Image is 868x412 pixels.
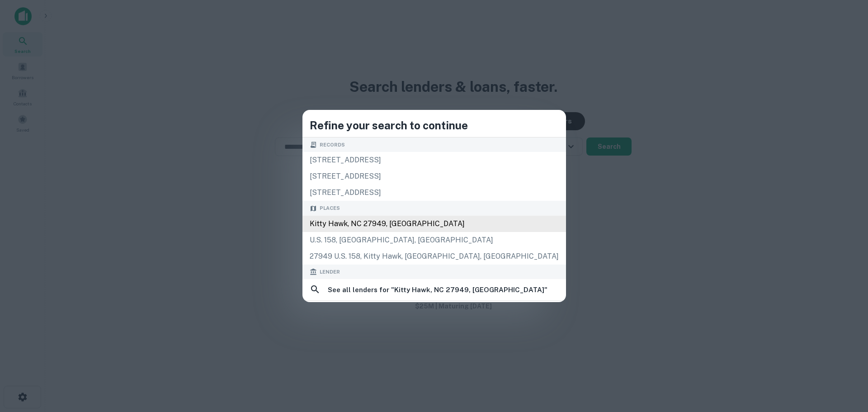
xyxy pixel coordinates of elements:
iframe: Chat Widget [823,340,868,383]
div: 27949 U.S. 158, Kitty Hawk, [GEOGRAPHIC_DATA], [GEOGRAPHIC_DATA] [302,248,566,265]
span: Lender [320,268,340,276]
div: U.S. 158, [GEOGRAPHIC_DATA], [GEOGRAPHIC_DATA] [302,232,566,248]
a: hana bank usa, na [302,302,566,321]
span: Places [320,204,340,212]
div: [STREET_ADDRESS] [302,152,566,168]
h6: See all lenders for " Kitty Hawk, NC 27949, [GEOGRAPHIC_DATA] " [328,284,547,295]
div: [STREET_ADDRESS] [302,168,566,185]
div: [STREET_ADDRESS] [302,185,566,201]
div: Kitty Hawk, NC 27949, [GEOGRAPHIC_DATA] [302,216,566,232]
h4: Refine your search to continue [310,117,559,133]
span: Records [320,141,345,149]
